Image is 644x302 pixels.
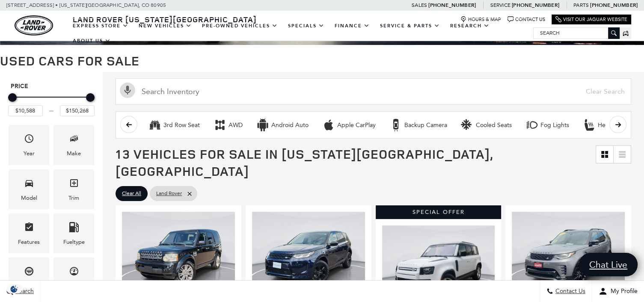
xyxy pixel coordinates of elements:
span: Fueltype [69,220,79,237]
div: Special Offer [376,205,502,219]
h5: Price [11,83,92,90]
button: Fog LightsFog Lights [521,116,574,134]
input: Search [534,28,619,38]
a: Chat Live [579,253,638,276]
a: Hours & Map [460,16,501,23]
span: Contact Us [553,288,585,295]
img: 2023 Land Rover Discovery HSE R-Dynamic [512,212,625,296]
span: Transmission [24,264,34,281]
button: scroll right [609,116,626,133]
span: Features [24,220,34,237]
span: Trim [69,176,79,193]
span: 13 Vehicles for Sale in [US_STATE][GEOGRAPHIC_DATA], [GEOGRAPHIC_DATA] [116,145,493,180]
div: Minimum Price [8,93,17,102]
div: Year [24,149,35,158]
button: Open user profile menu [592,281,644,302]
div: Heated Seats [583,118,596,131]
a: Specials [283,18,329,33]
img: Land Rover [15,15,53,36]
span: My Profile [607,288,638,295]
nav: Main Navigation [68,18,533,48]
button: Apple CarPlayApple CarPlay [318,116,380,134]
span: Service [490,2,510,8]
div: Backup Camera [389,118,402,131]
div: Trim [68,193,79,203]
a: Land Rover [US_STATE][GEOGRAPHIC_DATA] [68,14,262,24]
a: EXPRESS STORE [68,18,134,33]
a: Grid View [596,146,613,163]
div: TransmissionTransmission [9,258,49,297]
a: Service & Parts [375,18,445,33]
div: FeaturesFeatures [9,213,49,253]
input: Maximum [60,105,95,116]
div: Android Auto [271,121,309,129]
a: About Us [68,33,116,48]
button: Heated SeatsHeated Seats [578,116,639,134]
div: TrimTrim [53,169,94,209]
button: Android AutoAndroid Auto [252,116,313,134]
div: ModelModel [9,169,49,209]
span: Sales [412,2,427,8]
div: MileageMileage [53,258,94,297]
button: Cooled SeatsCooled Seats [456,116,516,134]
span: Mileage [69,264,79,281]
a: [PHONE_NUMBER] [428,2,476,9]
input: Search Inventory [116,78,631,105]
div: Make [67,149,81,158]
div: Backup Camera [404,121,447,129]
a: Research [445,18,495,33]
div: Model [21,193,37,203]
a: [PHONE_NUMBER] [590,2,638,9]
div: Fog Lights [540,121,569,129]
div: Price [8,90,95,116]
span: Model [24,176,34,193]
div: AWD [214,118,226,131]
input: Minimum [8,105,43,116]
span: Year [24,131,34,149]
div: Apple CarPlay [337,121,376,129]
a: Finance [329,18,375,33]
section: Click to Open Cookie Consent Modal [4,284,24,293]
a: land-rover [15,15,53,36]
div: MakeMake [53,125,94,165]
button: Backup CameraBackup Camera [385,116,452,134]
span: Clear All [122,188,141,199]
img: Opt-Out Icon [4,284,24,293]
button: 3rd Row Seat3rd Row Seat [144,116,205,134]
span: Land Rover [US_STATE][GEOGRAPHIC_DATA] [73,14,257,24]
div: Fog Lights [525,118,538,131]
svg: Click to toggle on voice search [120,83,135,98]
div: Fueltype [63,237,85,247]
a: Visit Our Jaguar Website [555,16,627,23]
div: AWD [229,121,243,129]
div: 3rd Row Seat [148,118,161,131]
div: Cooled Seats [461,118,474,131]
div: Heated Seats [598,121,634,129]
div: Maximum Price [86,93,95,102]
span: Make [69,131,79,149]
span: Chat Live [585,259,632,270]
div: Cooled Seats [476,121,512,129]
a: New Vehicles [134,18,197,33]
a: Contact Us [507,16,545,23]
div: Apple CarPlay [322,118,335,131]
div: FueltypeFueltype [53,213,94,253]
a: [PHONE_NUMBER] [512,2,559,9]
button: AWDAWD [209,116,247,134]
div: YearYear [9,125,49,165]
a: [STREET_ADDRESS] • [US_STATE][GEOGRAPHIC_DATA], CO 80905 [6,2,166,8]
span: Parts [573,2,589,8]
img: 2022 Land Rover Discovery Sport S R-Dynamic [252,212,365,296]
div: Android Auto [256,118,269,131]
div: 3rd Row Seat [163,121,200,129]
button: scroll left [120,116,137,133]
div: Features [18,237,40,247]
a: Pre-Owned Vehicles [197,18,283,33]
img: 2011 Land Rover LR4 HSE [122,212,235,296]
span: Land Rover [156,188,182,199]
